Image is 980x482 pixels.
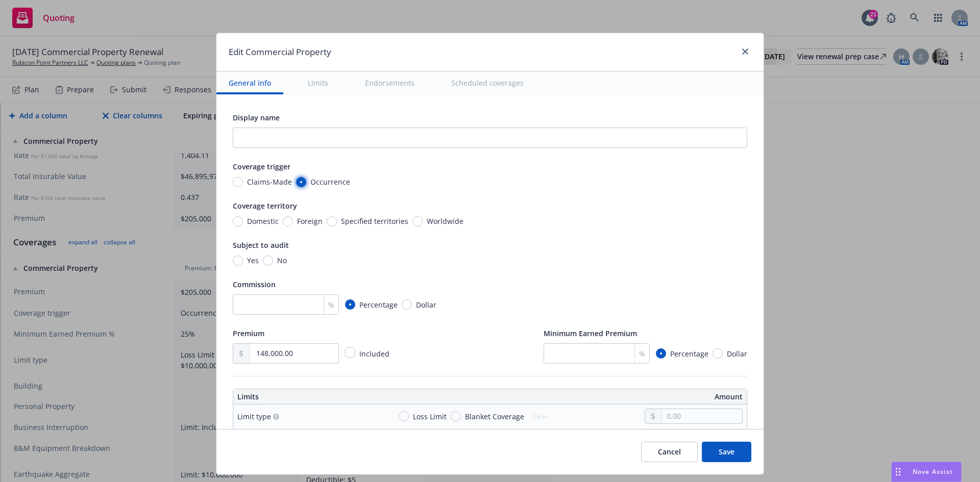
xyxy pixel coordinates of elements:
[353,71,427,94] button: Endorsements
[439,71,536,94] button: Scheduled coverages
[250,344,338,363] input: 0.00
[233,256,243,266] input: Yes
[277,255,287,266] span: No
[451,411,461,421] input: Blanket Coverage
[465,411,524,422] span: Blanket Coverage
[412,216,423,226] input: Worldwide
[233,201,297,211] span: Coverage territory
[237,411,271,422] div: Limit type
[233,280,276,289] span: Commission
[233,216,243,226] input: Domestic
[656,348,666,359] input: Percentage
[283,216,293,226] input: Foreign
[247,216,279,226] span: Domestic
[263,256,273,266] input: No
[727,348,747,359] span: Dollar
[345,299,355,310] input: Percentage
[216,71,283,94] button: General info
[713,348,723,359] input: Dollar
[891,462,962,482] button: Nova Assist
[544,328,637,338] span: Minimum Earned Premium
[233,328,264,338] span: Premium
[427,216,463,226] span: Worldwide
[233,177,243,187] input: Claims-Made
[913,467,953,476] span: Nova Assist
[739,45,751,58] a: close
[247,176,292,187] span: Claims-Made
[327,216,337,226] input: Specified territories
[310,176,350,187] span: Occurrence
[662,409,742,423] input: 0.00
[359,349,389,359] span: Included
[359,299,398,310] span: Percentage
[416,299,436,310] span: Dollar
[233,389,438,404] th: Limits
[670,348,708,359] span: Percentage
[297,216,323,226] span: Foreign
[233,113,280,122] span: Display name
[341,216,408,226] span: Specified territories
[328,299,334,310] span: %
[413,411,447,422] span: Loss Limit
[233,162,290,171] span: Coverage trigger
[296,177,306,187] input: Occurrence
[639,348,645,359] span: %
[702,442,751,462] button: Save
[892,462,904,481] div: Drag to move
[247,255,259,266] span: Yes
[233,240,289,250] span: Subject to audit
[641,442,698,462] button: Cancel
[229,45,331,59] h1: Edit Commercial Property
[402,299,412,310] input: Dollar
[495,389,747,404] th: Amount
[399,411,409,421] input: Loss Limit
[296,71,340,94] button: Limits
